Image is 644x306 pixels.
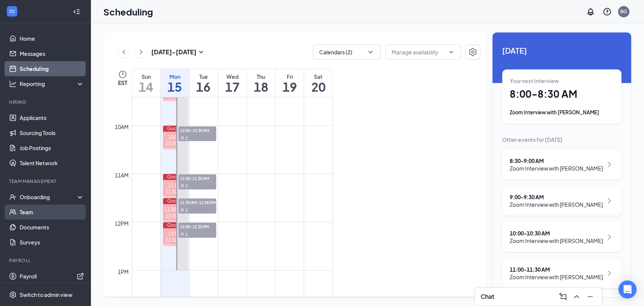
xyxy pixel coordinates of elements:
[247,69,275,97] a: September 18, 2025
[73,8,80,15] svg: Collapse
[197,48,206,57] svg: SmallChevronDown
[161,69,189,97] a: September 15, 2025
[392,48,445,56] input: Manage availability
[572,292,581,301] svg: ChevronUp
[163,126,188,132] div: Google
[20,193,78,201] div: Onboarding
[557,291,569,303] button: ComposeMessage
[180,184,184,188] svg: User
[118,70,127,79] svg: Clock
[20,220,84,235] a: Documents
[116,268,130,276] div: 1pm
[605,269,614,278] svg: ChevronRight
[161,73,189,80] div: Mon
[558,292,567,301] svg: ComposeMessage
[186,183,188,189] span: 1
[468,48,477,57] svg: Settings
[313,45,381,60] button: Calendars (2)ChevronDown
[510,237,603,244] div: Zoom Interview with [PERSON_NAME]
[113,123,130,131] div: 10am
[510,266,603,273] div: 11:00 - 11:30 AM
[9,99,83,105] div: Hiring
[151,48,197,56] h3: [DATE] - [DATE]
[510,165,603,172] div: Zoom Interview with [PERSON_NAME]
[20,205,84,220] a: Team
[605,160,614,169] svg: ChevronRight
[118,46,129,58] button: ChevronLeft
[163,231,188,243] div: 12:00-12:30 PM
[304,69,332,97] a: September 20, 2025
[502,136,621,143] div: Other events for [DATE]
[137,48,145,57] svg: ChevronRight
[510,157,603,165] div: 8:30 - 9:00 AM
[113,171,130,179] div: 11am
[163,198,188,204] div: Google
[178,198,216,206] span: 11:30 AM-12:00 PM
[570,291,583,303] button: ChevronUp
[367,48,374,56] svg: ChevronDown
[20,61,84,76] a: Scheduling
[8,8,16,15] svg: WorkstreamLogo
[180,232,184,237] svg: User
[605,232,614,241] svg: ChevronRight
[502,45,621,56] span: [DATE]
[9,178,83,185] div: Team Management
[510,88,614,100] h1: 8:00 - 8:30 AM
[180,136,184,140] svg: User
[20,46,84,61] a: Messages
[178,174,216,182] span: 11:00-11:30 AM
[247,80,275,93] h1: 18
[186,135,188,141] span: 1
[178,223,216,230] span: 12:00-12:30 PM
[20,140,84,155] a: Job Postings
[275,73,304,80] div: Fri
[510,201,603,208] div: Zoom Interview with [PERSON_NAME]
[163,219,188,290] div: [PERSON_NAME] (Zoom Interview - [PERSON_NAME] Drive Thru Crew Member, Part-Time at [GEOGRAPHIC_DA...
[275,80,304,93] h1: 19
[189,80,218,93] h1: 16
[118,79,127,86] span: EST
[584,291,596,303] button: Minimize
[465,45,480,60] button: Settings
[605,196,614,205] svg: ChevronRight
[510,77,614,85] div: Your next interview
[180,208,184,212] svg: User
[186,232,188,237] span: 1
[120,48,128,57] svg: ChevronLeft
[135,46,147,58] button: ChevronRight
[481,292,494,301] h3: Chat
[113,219,130,228] div: 12pm
[20,235,84,250] a: Surveys
[275,69,304,97] a: September 19, 2025
[603,7,612,16] svg: QuestionInfo
[620,8,627,15] div: BG
[218,73,246,80] div: Wed
[20,31,84,46] a: Home
[304,80,332,93] h1: 20
[510,273,603,281] div: Zoom Interview with [PERSON_NAME]
[9,80,17,88] svg: Analysis
[218,80,246,93] h1: 17
[20,269,84,284] a: PayrollExternalLink
[132,69,160,97] a: September 14, 2025
[163,98,188,169] div: [PERSON_NAME] (Zoom Interview - [PERSON_NAME] Drive Thru Crew Member, Part-Time at [GEOGRAPHIC_DA...
[163,147,188,224] div: [PERSON_NAME] (Zoom Interview - Premium Ice Cream Cashier Team Member Part Time at [GEOGRAPHIC_DA...
[189,73,218,80] div: Tue
[163,174,188,180] div: Google
[9,257,83,264] div: Payroll
[304,73,332,80] div: Sat
[178,126,216,134] span: 10:00-10:30 AM
[163,222,188,228] div: Google
[247,73,275,80] div: Thu
[132,73,160,80] div: Sun
[20,125,84,140] a: Sourcing Tools
[9,193,17,201] svg: UserCheck
[163,134,188,147] div: 10:00-10:30 AM
[510,193,603,201] div: 9:00 - 9:30 AM
[218,69,246,97] a: September 17, 2025
[132,80,160,93] h1: 14
[20,80,85,88] div: Reporting
[186,208,188,213] span: 1
[586,292,595,301] svg: Minimize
